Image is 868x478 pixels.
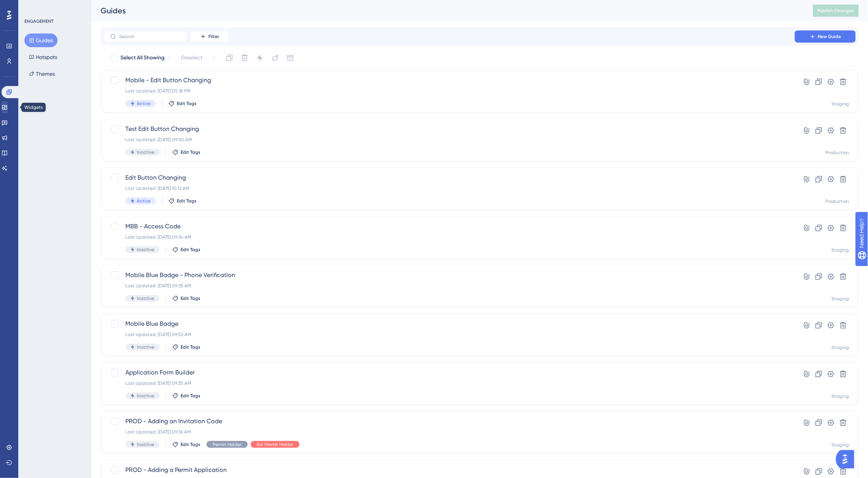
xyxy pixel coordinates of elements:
[24,50,62,64] button: Hotspots
[832,344,849,351] div: Staging
[818,8,854,14] span: Publish Changes
[181,393,200,399] span: Edit Tags
[125,331,773,338] div: Last Updated: [DATE] 09:52 AM
[832,296,849,302] div: Staging
[125,234,773,240] div: Last Updated: [DATE] 09:34 AM
[125,222,773,231] span: MBB - Access Code
[125,185,773,191] div: Last Updated: [DATE] 10:12 AM
[177,100,197,107] span: Edit Tags
[119,34,181,39] input: Search
[125,76,773,85] span: Mobile - Edit Button Changing
[832,247,849,253] div: Staging
[125,465,773,475] span: PROD - Adding a Permit Application
[174,51,209,65] button: Deselect
[177,198,197,204] span: Edit Tags
[125,429,773,435] div: Last Updated: [DATE] 09:36 AM
[125,380,773,386] div: Last Updated: [DATE] 09:35 AM
[257,441,293,448] span: Ext Permit Holder
[137,393,154,399] span: Inactive
[181,441,200,448] span: Edit Tags
[125,173,773,182] span: Edit Button Changing
[137,149,154,155] span: Inactive
[832,101,849,107] div: Staging
[832,393,849,399] div: Staging
[836,448,859,471] iframe: UserGuiding AI Assistant Launcher
[818,33,841,40] span: New Guide
[125,88,773,94] div: Last Updated: [DATE] 05:18 PM
[125,271,773,280] span: Mobile Blue Badge - Phone Verification
[208,33,219,40] span: Filter
[181,53,202,62] span: Deselect
[181,295,200,301] span: Edit Tags
[181,247,200,253] span: Edit Tags
[137,344,154,350] span: Inactive
[181,149,200,155] span: Edit Tags
[125,137,773,143] div: Last Updated: [DATE] 09:50 AM
[137,247,154,253] span: Inactive
[172,344,200,350] button: Edit Tags
[125,368,773,377] span: Application Form Builder
[191,30,229,43] button: Filter
[826,150,849,156] div: Production
[125,417,773,426] span: PROD - Adding an Invitation Code
[125,124,773,134] span: Test Edit Button Changing
[137,295,154,301] span: Inactive
[24,33,58,47] button: Guides
[168,100,197,107] button: Edit Tags
[137,198,151,204] span: Active
[172,247,200,253] button: Edit Tags
[172,295,200,301] button: Edit Tags
[172,393,200,399] button: Edit Tags
[795,30,856,43] button: New Guide
[18,2,48,11] span: Need Help?
[125,319,773,328] span: Mobile Blue Badge
[832,442,849,448] div: Staging
[172,149,200,155] button: Edit Tags
[125,283,773,289] div: Last Updated: [DATE] 09:35 AM
[213,441,242,448] span: Permit Holder
[181,344,200,350] span: Edit Tags
[826,198,849,204] div: Production
[101,5,794,16] div: Guides
[24,67,59,81] button: Themes
[24,18,53,24] div: ENGAGEMENT
[137,100,151,107] span: Active
[137,441,154,448] span: Inactive
[813,5,859,17] button: Publish Changes
[168,198,197,204] button: Edit Tags
[120,53,165,62] span: Select All Showing
[172,441,200,448] button: Edit Tags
